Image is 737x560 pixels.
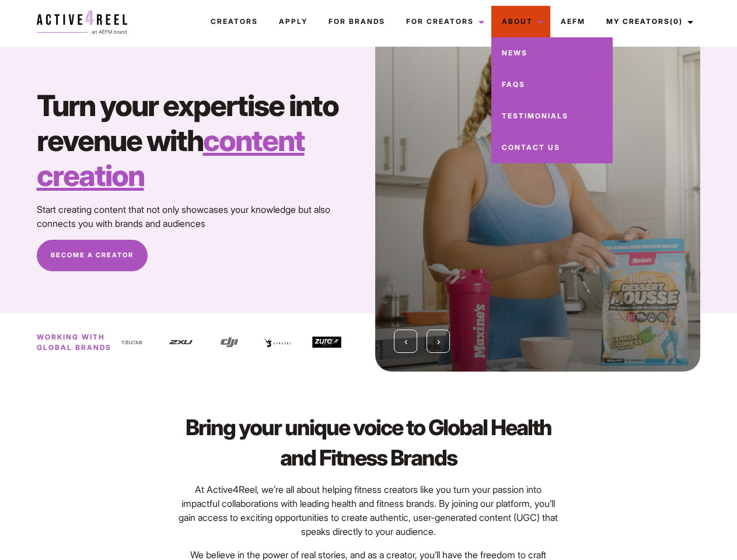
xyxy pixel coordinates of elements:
[200,6,268,37] a: Creators
[404,335,407,347] span: Previous
[37,88,362,193] h1: Turn your expertise into revenue with
[117,328,146,357] img: celcius logo
[178,412,560,473] h2: Bring your unique voice to Global Health and Fitness Brands
[215,328,244,357] img: DJI-Logo
[37,10,127,34] img: a4r-logo.svg
[37,332,118,353] p: Working with global brands
[491,37,613,69] a: News
[37,240,148,271] a: Become A Creator
[491,6,550,37] a: About
[37,123,305,193] strong: content creation
[318,6,396,37] a: For Brands
[491,132,613,163] a: Contact Us
[268,6,318,37] a: Apply
[491,100,613,132] a: Testimonials
[178,482,560,538] p: At Active4Reel, we’re all about helping fitness creators like you turn your passion into impactfu...
[166,328,195,357] img: 2XU-Logo-Square
[396,6,491,37] a: For Creators
[37,202,362,230] p: Start creating content that not only showcases your knowledge but also connects you with brands a...
[670,17,683,26] span: (0)
[361,328,390,357] img: celcius logo
[437,335,440,347] span: Next
[550,6,596,37] a: AEFM
[596,6,700,37] a: My Creators(0)
[491,69,613,100] a: FAQs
